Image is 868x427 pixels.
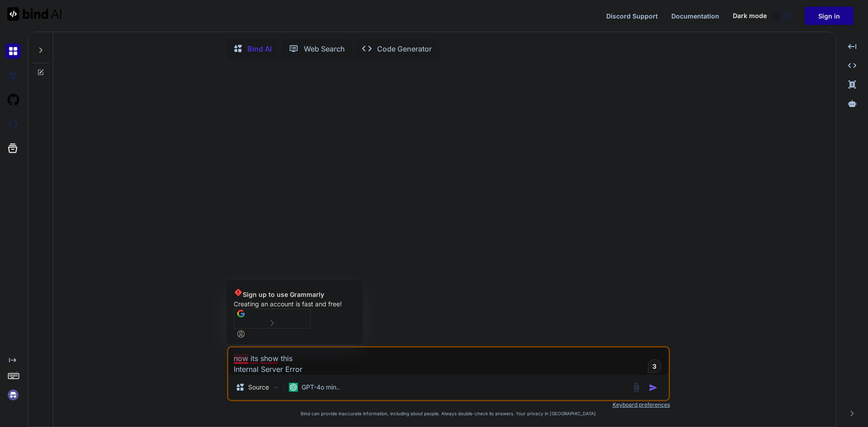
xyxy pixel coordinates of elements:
[247,43,272,54] p: Bind AI
[228,347,669,375] textarea: To enrich screen reader interactions, please activate Accessibility in Grammarly extension settings
[733,11,767,20] span: Dark mode
[606,11,658,21] button: Discord Support
[805,7,854,25] button: Sign in
[5,43,21,59] img: chat
[227,410,670,417] p: Bind can provide inaccurate information, including about people. Always double-check its answers....
[289,383,298,392] img: GPT-4o mini
[302,383,340,392] p: GPT-4o min..
[272,384,279,391] img: Pick Models
[7,7,61,21] img: Bind AI
[5,117,21,132] img: darkCloudIdeIcon
[377,43,432,54] p: Code Generator
[671,12,719,20] span: Documentation
[227,401,670,408] p: Keyboard preferences
[606,12,658,20] span: Discord Support
[631,382,642,393] img: attachment
[248,383,269,392] p: Source
[5,68,21,83] img: ai-studio
[304,43,345,54] p: Web Search
[671,11,719,21] button: Documentation
[649,383,658,392] img: icon
[5,92,21,108] img: githubLight
[5,387,21,403] img: signin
